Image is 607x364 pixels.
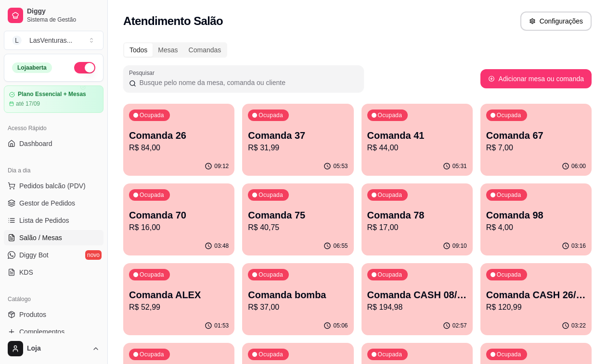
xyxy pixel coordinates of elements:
[367,208,467,222] p: Comanda 78
[124,43,153,57] div: Todos
[19,250,49,260] span: Diggy Bot
[571,242,586,250] p: 03:16
[140,351,164,358] p: Ocupada
[367,302,467,313] p: R$ 194,98
[19,181,86,191] span: Pedidos balcão (PDV)
[248,129,348,142] p: Comanda 37
[258,191,283,199] p: Ocupada
[129,288,229,302] p: Comanda ALEX
[333,322,348,329] p: 05:06
[129,302,229,313] p: R$ 52,99
[367,288,467,302] p: Comanda CASH 08/09
[129,208,229,222] p: Comanda 70
[214,242,229,250] p: 03:48
[123,183,234,255] button: OcupadaComanda 70R$ 16,0003:48
[153,43,183,57] div: Mesas
[19,139,52,148] span: Dashboard
[29,36,73,45] div: LasVenturas ...
[129,222,229,233] p: R$ 16,00
[4,324,103,340] a: Complementos
[18,91,86,98] article: Plano Essencial + Mesas
[367,129,467,142] p: Comanda 41
[362,263,473,335] button: OcupadaComanda CASH 08/09R$ 194,9802:57
[136,78,358,87] input: Pesquisar
[497,271,521,279] p: Ocupada
[367,222,467,233] p: R$ 17,00
[4,178,103,194] button: Pedidos balcão (PDV)
[486,129,586,142] p: Comanda 67
[248,222,348,233] p: R$ 40,75
[214,162,229,170] p: 09:12
[248,142,348,154] p: R$ 31,99
[27,344,88,353] span: Loja
[242,263,353,335] button: OcupadaComanda bombaR$ 37,0005:06
[333,242,348,250] p: 06:55
[19,198,75,208] span: Gestor de Pedidos
[4,213,103,228] a: Lista de Pedidos
[12,62,52,73] div: Loja aberta
[4,163,103,178] div: Dia a dia
[4,291,103,307] div: Catálogo
[258,111,283,119] p: Ocupada
[4,265,103,280] a: KDS
[4,31,103,50] button: Select a team
[4,136,103,151] a: Dashboard
[248,302,348,313] p: R$ 37,00
[486,222,586,233] p: R$ 4,00
[248,288,348,302] p: Comanda bomba
[19,267,33,277] span: KDS
[4,85,103,113] a: Plano Essencial + Mesasaté 17/09
[480,104,592,176] button: OcupadaComanda 67R$ 7,0006:00
[16,100,40,108] article: até 17/09
[123,13,223,29] h2: Atendimento Salão
[4,307,103,322] a: Produtos
[452,162,467,170] p: 05:31
[12,36,22,45] span: L
[123,263,234,335] button: OcupadaComanda ALEXR$ 52,9901:53
[480,183,592,255] button: OcupadaComanda 98R$ 4,0003:16
[129,69,158,77] label: Pesquisar
[480,263,592,335] button: OcupadaComanda CASH 26/08R$ 120,9903:22
[242,104,353,176] button: OcupadaComanda 37R$ 31,9905:53
[129,129,229,142] p: Comanda 26
[497,191,521,199] p: Ocupada
[242,183,353,255] button: OcupadaComanda 75R$ 40,7506:55
[4,121,103,136] div: Acesso Rápido
[140,191,164,199] p: Ocupada
[27,16,100,24] span: Sistema de Gestão
[4,4,103,27] a: DiggySistema de Gestão
[452,322,467,329] p: 02:57
[520,12,592,31] button: Configurações
[258,271,283,279] p: Ocupada
[497,111,521,119] p: Ocupada
[486,302,586,313] p: R$ 120,99
[367,142,467,154] p: R$ 44,00
[4,195,103,211] a: Gestor de Pedidos
[27,7,100,16] span: Diggy
[378,191,402,199] p: Ocupada
[452,242,467,250] p: 09:10
[123,104,234,176] button: OcupadaComanda 26R$ 84,0009:12
[362,183,473,255] button: OcupadaComanda 78R$ 17,0009:10
[19,233,62,243] span: Salão / Mesas
[571,162,586,170] p: 06:00
[74,62,95,73] button: Alterar Status
[571,322,586,329] p: 03:22
[183,43,227,57] div: Comandas
[486,208,586,222] p: Comanda 98
[19,310,46,319] span: Produtos
[378,271,402,279] p: Ocupada
[258,351,283,358] p: Ocupada
[362,104,473,176] button: OcupadaComanda 41R$ 44,0005:31
[214,322,229,329] p: 01:53
[4,337,103,360] button: Loja
[19,216,69,225] span: Lista de Pedidos
[140,111,164,119] p: Ocupada
[486,288,586,302] p: Comanda CASH 26/08
[129,142,229,154] p: R$ 84,00
[4,230,103,245] a: Salão / Mesas
[4,247,103,263] a: Diggy Botnovo
[19,327,65,337] span: Complementos
[486,142,586,154] p: R$ 7,00
[378,351,402,358] p: Ocupada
